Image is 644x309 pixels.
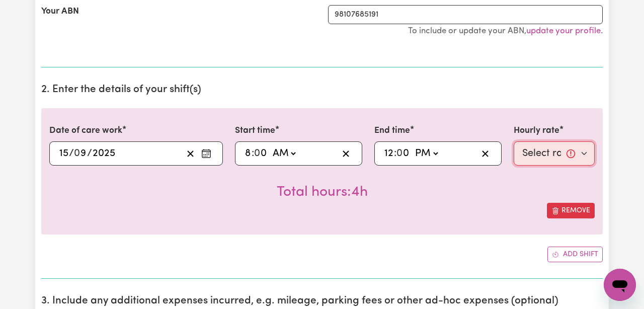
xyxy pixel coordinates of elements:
[74,146,87,161] input: --
[235,124,275,137] label: Start time
[408,27,603,35] small: To include or update your ABN, .
[183,146,198,161] button: Clear date
[547,247,603,262] button: Add another shift
[397,146,411,161] input: --
[374,124,410,137] label: End time
[87,148,92,159] span: /
[396,148,403,159] span: 0
[41,295,603,307] h2: 3. Include any additional expenses incurred, e.g. mileage, parking fees or other ad-hoc expenses ...
[59,146,69,161] input: --
[526,27,601,35] a: update your profile
[604,269,636,301] iframe: Button to launch messaging window
[41,84,603,96] h2: 2. Enter the details of your shift(s)
[394,148,396,159] span: :
[74,148,80,159] span: 0
[254,148,260,159] span: 0
[92,146,116,161] input: ----
[245,146,252,161] input: --
[69,148,74,159] span: /
[384,146,394,161] input: --
[547,203,595,218] button: Remove this shift
[514,124,559,137] label: Hourly rate
[255,146,268,161] input: --
[277,185,368,199] span: Total hours worked: 4 hours
[198,146,214,161] button: Enter the date of care work
[41,5,79,18] label: Your ABN
[252,148,254,159] span: :
[49,124,122,137] label: Date of care work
